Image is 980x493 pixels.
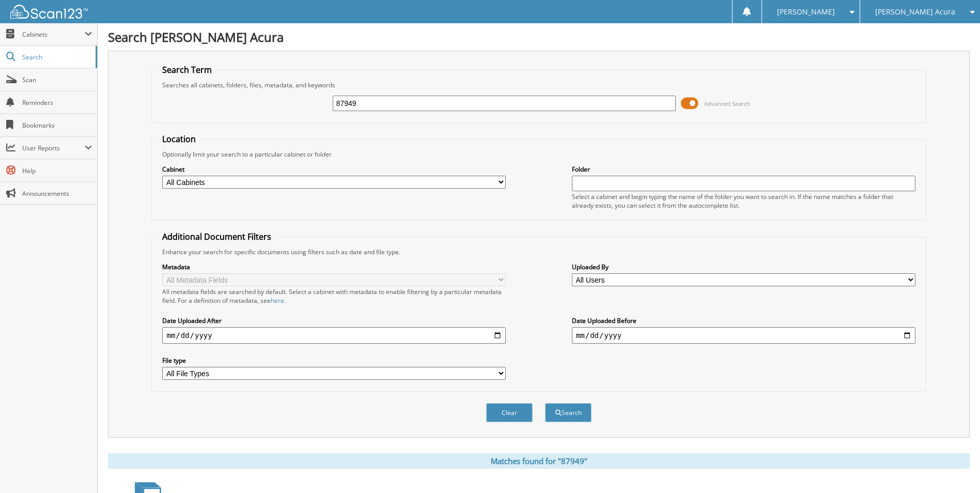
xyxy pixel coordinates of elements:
div: Optionally limit your search to a particular cabinet or folder [157,150,920,159]
span: Reminders [22,98,92,107]
span: [PERSON_NAME] Acura [875,9,955,15]
span: [PERSON_NAME] [777,9,835,15]
span: Cabinets [22,30,85,39]
legend: Search Term [157,64,217,75]
label: Date Uploaded Before [572,316,915,325]
legend: Location [157,133,201,145]
label: Uploaded By [572,263,915,271]
div: Select a cabinet and begin typing the name of the folder you want to search in. If the name match... [572,192,915,210]
button: Search [545,403,592,422]
span: Search [22,53,90,61]
label: Date Uploaded After [162,316,506,325]
span: Advanced Search [704,100,750,107]
img: scan123-logo-white.svg [10,5,88,19]
div: Searches all cabinets, folders, files, metadata, and keywords [157,81,920,89]
div: Enhance your search for specific documents using filters such as date and file type. [157,248,920,256]
label: Folder [572,165,915,174]
iframe: Chat Widget [928,443,980,493]
span: Scan [22,75,92,84]
a: here [271,296,284,305]
span: User Reports [22,144,85,152]
input: start [162,327,506,344]
button: Clear [486,403,533,422]
div: Matches found for "87949" [108,453,970,469]
span: Bookmarks [22,121,92,130]
input: end [572,327,915,344]
legend: Additional Document Filters [157,231,276,242]
span: Help [22,166,92,175]
label: Cabinet [162,165,506,174]
div: All metadata fields are searched by default. Select a cabinet with metadata to enable filtering b... [162,287,506,305]
label: Metadata [162,263,506,271]
h1: Search [PERSON_NAME] Acura [108,28,970,45]
span: Announcements [22,189,92,198]
label: File type [162,356,506,365]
